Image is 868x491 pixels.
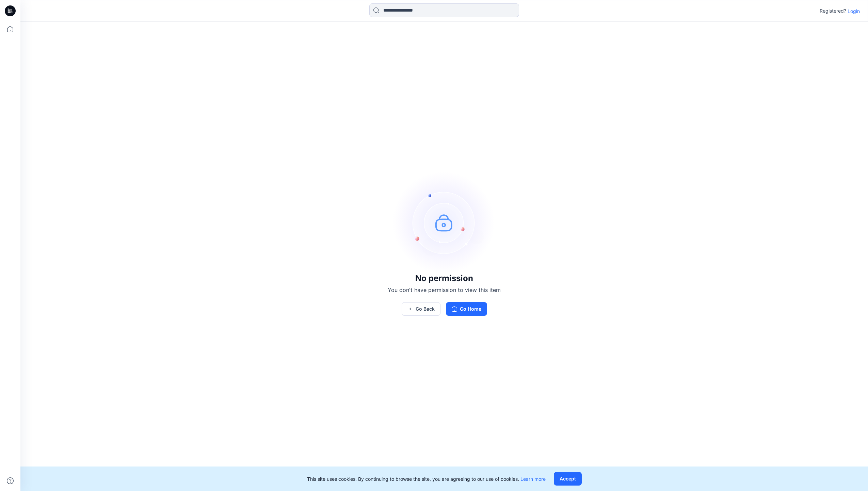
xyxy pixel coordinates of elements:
a: Learn more [520,476,546,482]
p: You don't have permission to view this item [388,286,501,294]
button: Go Back [402,302,440,316]
p: Login [848,7,860,15]
p: Registered? [820,7,846,15]
button: Go Home [446,302,487,316]
p: This site uses cookies. By continuing to browse the site, you are agreeing to our use of cookies. [307,475,546,482]
h3: No permission [388,274,501,283]
button: Accept [554,472,582,486]
img: no-perm.svg [393,171,495,274]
